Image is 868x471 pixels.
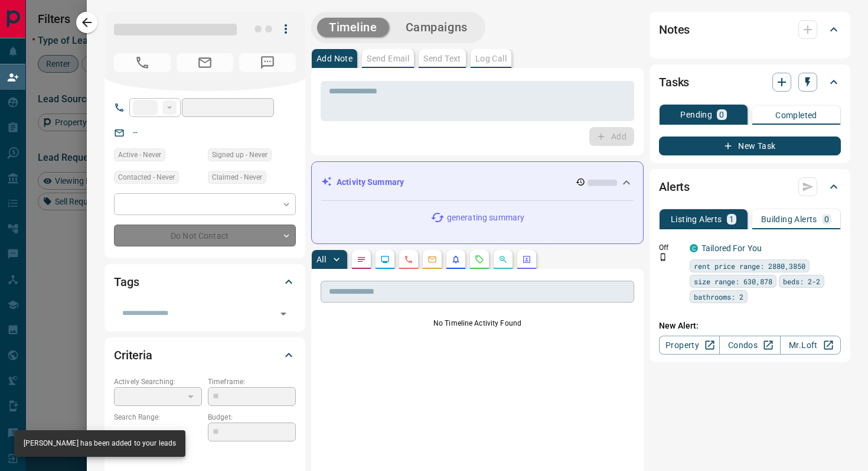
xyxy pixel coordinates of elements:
[659,242,683,253] p: Off
[114,412,202,423] p: Search Range:
[212,171,262,183] span: Claimed - Never
[317,18,389,37] button: Timeline
[475,255,484,264] svg: Requests
[114,448,296,459] p: Areas Searched:
[694,275,772,287] span: size range: 630,878
[694,260,805,272] span: rent price range: 2880,3850
[428,255,437,264] svg: Emails
[775,111,817,119] p: Completed
[118,171,175,183] span: Contacted - Never
[24,434,176,453] div: [PERSON_NAME] has been added to your leads
[321,318,634,329] p: No Timeline Activity Found
[321,171,634,193] div: Activity Summary
[659,68,841,96] div: Tasks
[114,53,171,72] span: No Number
[114,225,296,246] div: Do Not Contact
[719,111,724,119] p: 0
[357,255,366,264] svg: Notes
[659,320,841,332] p: New Alert:
[114,268,296,296] div: Tags
[680,111,712,119] p: Pending
[177,53,233,72] span: No Email
[824,215,829,223] p: 0
[114,341,296,369] div: Criteria
[522,255,531,264] svg: Agent Actions
[701,243,762,253] a: Tailored For You
[729,215,734,223] p: 1
[780,336,841,355] a: Mr.Loft
[694,291,743,303] span: bathrooms: 2
[208,376,296,387] p: Timeframe:
[659,173,841,201] div: Alerts
[316,54,353,63] p: Add Note
[671,215,722,223] p: Listing Alerts
[212,149,267,161] span: Signed up - Never
[719,336,780,355] a: Condos
[498,255,508,264] svg: Opportunities
[761,215,817,223] p: Building Alerts
[659,73,689,92] h2: Tasks
[380,255,390,264] svg: Lead Browsing Activity
[659,20,690,39] h2: Notes
[451,255,461,264] svg: Listing Alerts
[133,128,138,137] a: --
[114,376,202,387] p: Actively Searching:
[659,15,841,44] div: Notes
[659,177,690,196] h2: Alerts
[114,423,202,442] p: -- - --
[275,306,292,322] button: Open
[690,244,698,252] div: condos.ca
[114,346,152,365] h2: Criteria
[239,53,296,72] span: No Number
[783,275,820,287] span: beds: 2-2
[114,272,139,291] h2: Tags
[337,176,404,189] p: Activity Summary
[316,255,326,264] p: All
[659,336,720,355] a: Property
[208,412,296,423] p: Budget:
[447,212,524,224] p: generating summary
[404,255,413,264] svg: Calls
[118,149,161,161] span: Active - Never
[659,137,841,155] button: New Task
[394,18,479,37] button: Campaigns
[659,253,667,261] svg: Push Notification Only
